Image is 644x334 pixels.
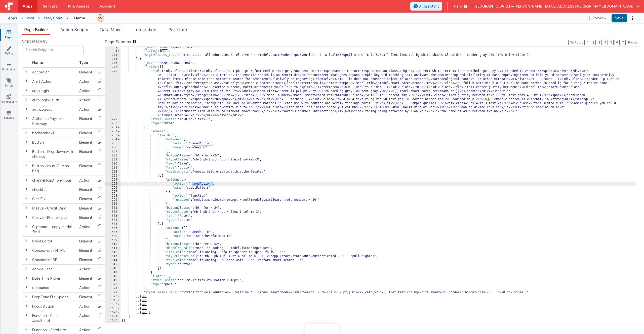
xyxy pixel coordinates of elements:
td: Element [77,274,94,283]
div: 304 [105,218,120,222]
td: Accordion [30,67,77,77]
td: Element [77,114,94,128]
td: Element [77,185,94,194]
span: ... [142,295,147,298]
div: 286 [105,146,120,150]
div: 309 [105,238,120,242]
td: channelJoinAnonymous [30,176,77,185]
button: Save [612,14,627,22]
span: ... [142,311,147,314]
button: 5 [609,40,614,45]
td: Action [77,311,94,325]
td: Element [77,255,94,264]
td: Element [77,203,94,213]
button: 4 [603,40,608,45]
td: Authorize Payment Gateway [30,114,77,128]
div: 297 [105,190,120,194]
div: 287 [105,150,120,154]
div: 275 [105,57,120,61]
button: 2 [591,40,596,45]
td: Button - Dropdown with choices [30,147,77,161]
div: 303 [105,214,120,218]
td: authLoginOauth [30,95,77,105]
div: 314 [105,258,120,262]
div: 284 [105,138,120,142]
span: Type [79,60,88,65]
div: 319 [105,278,120,282]
td: Action [77,105,94,114]
div: 318 [105,274,120,278]
div: 1665 [105,307,120,311]
div: 296 [105,186,120,190]
div: 315 [105,262,120,266]
input: Search Snippets ... [22,45,84,54]
div: 277 [105,65,120,69]
span: ... [142,303,147,306]
div: 323 [105,295,120,299]
div: cssl_alpha [44,16,62,21]
div: 283 [105,134,120,138]
span: Servers [43,4,58,9]
td: Function - Runs JavaScript [30,311,77,325]
div: 306 [105,226,120,230]
td: Code Editor [30,236,77,246]
h4: Home [74,16,85,20]
div: 293 [105,174,120,178]
td: Cleave - Credit Card [30,203,77,213]
td: Element [77,236,94,246]
div: 317 [105,270,120,274]
div: 279 [105,117,120,121]
div: 305 [105,222,120,226]
button: [GEOGRAPHIC_DATA] — [PERSON_NAME][EMAIL_ADDRESS][PERSON_NAME][DOMAIN_NAME] [473,4,640,9]
div: 1683 [105,319,120,323]
div: 313 [105,254,120,258]
span: Action Scripts [60,27,88,32]
button: AI Assistant [410,2,442,11]
td: ClearFix [30,194,77,203]
span: File Assets [68,4,90,9]
td: Action [77,283,94,292]
div: 301 [105,206,120,210]
button: Options [629,15,636,22]
div: 1545 [105,299,120,303]
td: Element [77,194,94,203]
div: 1682 [105,315,120,319]
span: ... [142,307,147,310]
td: Element [77,292,94,302]
span: Name [32,60,43,65]
td: Component BF [30,255,77,264]
div: 281 [105,126,120,130]
span: ... [142,299,147,302]
span: Data Model [100,27,123,32]
div: 5 [105,49,120,53]
td: Element [77,147,94,161]
span: ... [162,49,167,52]
div: 290 [105,162,120,166]
div: 322 [105,290,120,295]
div: 295 [105,182,120,186]
div: 300 [105,202,120,206]
img: e9616e60dfe10b317d64a5e98ec8e357 [97,15,104,22]
button: 3 [597,40,602,45]
td: Element [77,161,94,176]
td: Action [77,222,94,236]
span: Page Builder [24,27,48,32]
span: Apps [23,4,32,9]
div: 320 [105,282,120,286]
td: Element [77,67,94,77]
td: Element [77,128,94,138]
span: Snippet Library [22,39,48,44]
td: Action [77,264,94,274]
div: 307 [105,230,120,234]
td: Clipboard - copy model field [30,222,77,236]
td: Date Time Picker [30,274,77,283]
button: 6 [615,40,620,45]
div: 316 [105,266,120,270]
td: Element [77,246,94,255]
td: Action [77,176,94,185]
td: Button Group (Button Bar) [30,161,77,176]
div: Apps [8,16,17,21]
span: [PERSON_NAME][EMAIL_ADDRESS][PERSON_NAME][DOMAIN_NAME] [514,4,634,9]
div: 312 [105,250,120,254]
td: Alert Action [30,77,77,86]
